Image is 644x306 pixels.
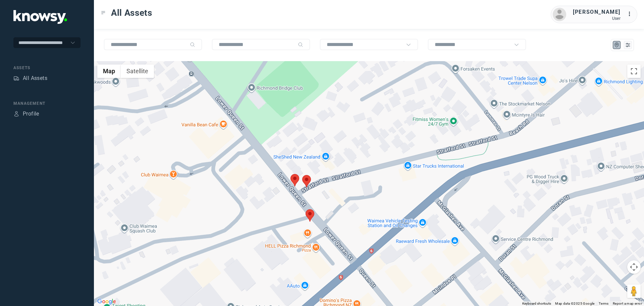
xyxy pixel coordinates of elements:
[13,10,67,24] img: Application Logo
[23,74,47,82] div: All Assets
[628,11,634,16] tspan: ...
[190,42,195,47] div: Search
[627,64,641,78] button: Toggle fullscreen view
[555,302,594,305] span: Map data ©2025 Google
[573,16,621,21] div: User
[101,10,106,15] div: Toggle Menu
[573,8,621,16] div: [PERSON_NAME]
[613,302,642,305] a: Report a map error
[23,110,39,118] div: Profile
[13,100,80,106] div: Management
[627,260,641,274] button: Map camera controls
[13,110,39,118] a: ProfileProfile
[13,75,19,81] div: Assets
[96,297,118,306] img: Google
[298,42,303,47] div: Search
[627,10,635,18] div: :
[627,10,635,19] div: :
[13,74,47,82] a: AssetsAll Assets
[13,111,19,117] div: Profile
[121,64,154,78] button: Show satellite imagery
[625,42,631,48] div: List
[553,8,566,21] img: avatar.png
[522,301,551,306] button: Keyboard shortcuts
[13,65,80,71] div: Assets
[97,64,121,78] button: Show street map
[627,285,641,298] button: Drag Pegman onto the map to open Street View
[614,42,620,48] div: Map
[599,302,609,305] a: Terms
[111,7,152,19] span: All Assets
[96,297,118,306] a: Open this area in Google Maps (opens a new window)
